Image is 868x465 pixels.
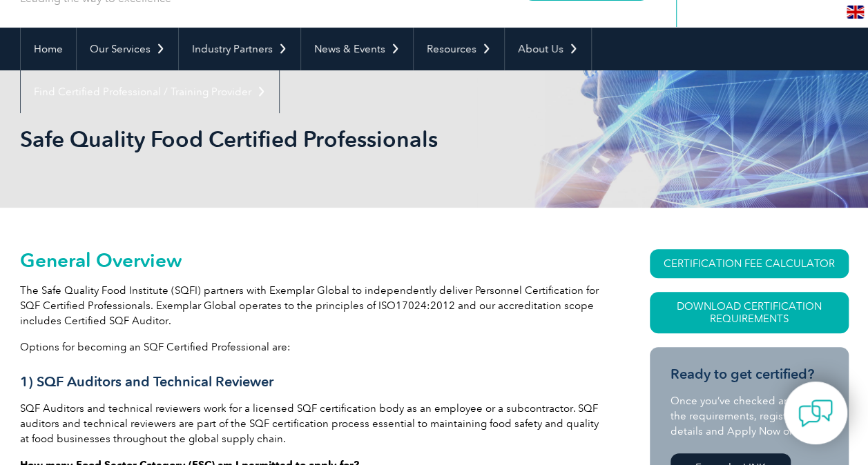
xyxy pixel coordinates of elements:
[301,28,413,70] a: News & Events
[671,366,828,383] h3: Ready to get certified?
[20,373,600,390] h3: 1) SQF Auditors and Technical Reviewer
[20,126,550,152] h1: Safe Quality Food Certified Professionals
[671,393,828,439] p: Once you’ve checked and met the requirements, register your details and Apply Now on
[650,292,849,333] a: Download Certification Requirements
[77,28,178,70] a: Our Services
[20,339,600,355] p: Options for becoming an SQF Certified Professional are:
[650,249,849,278] a: CERTIFICATION FEE CALCULATOR
[179,28,300,70] a: Industry Partners
[20,249,600,271] h2: General Overview
[21,70,279,113] a: Find Certified Professional / Training Provider
[20,401,600,446] p: SQF Auditors and technical reviewers work for a licensed SQF certification body as an employee or...
[414,28,504,70] a: Resources
[847,6,864,19] img: en
[798,396,833,431] img: contact-chat.png
[21,28,76,70] a: Home
[20,283,600,328] p: The Safe Quality Food Institute (SQFI) partners with Exemplar Global to independently deliver Per...
[505,28,591,70] a: About Us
